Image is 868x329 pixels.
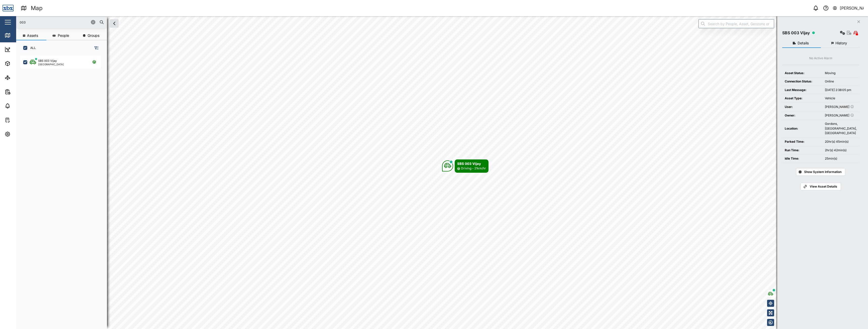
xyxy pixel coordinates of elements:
[825,139,857,144] div: 20hr(s) 45min(s)
[825,71,857,76] div: Moving
[825,148,857,153] div: 2hr(s) 42min(s)
[825,105,857,109] div: [PERSON_NAME]
[810,183,837,190] span: View Asset Details
[38,63,64,66] div: [GEOGRAPHIC_DATA]
[825,122,857,136] div: Gordons, [GEOGRAPHIC_DATA], [GEOGRAPHIC_DATA]
[785,148,820,153] div: Run Time:
[13,103,29,109] div: Alarms
[13,117,27,123] div: Tasks
[835,41,847,45] span: History
[461,166,486,171] div: Driving - 21km/hr
[785,71,820,76] div: Asset Status:
[442,159,489,173] div: Map marker
[809,56,832,61] div: No Active Alarm
[825,96,857,101] div: Vehicle
[840,5,864,11] div: [PERSON_NAME]
[27,34,38,37] span: Assets
[782,30,810,36] div: SBS 003 Vijay
[804,168,842,175] span: Show System Information
[785,96,820,101] div: Asset Type:
[13,61,29,66] div: Assets
[798,41,809,45] span: Details
[38,59,57,63] div: SBS 003 Vijay
[785,139,820,144] div: Parked Time:
[785,79,820,84] div: Connection Status:
[13,75,25,80] div: Sites
[796,168,845,176] button: Show System Information
[785,113,820,118] div: Owner:
[13,131,31,137] div: Settings
[825,88,857,93] div: [DATE] 2:38:05 pm
[20,54,107,325] div: grid
[457,161,486,166] div: SBS 003 Vijay
[16,16,868,329] canvas: Map
[800,183,841,190] a: View Asset Details
[13,89,30,95] div: Reports
[58,34,69,37] span: People
[13,47,36,52] div: Dashboard
[698,19,774,28] input: Search by People, Asset, Geozone or Place
[31,4,43,13] div: Map
[785,156,820,161] div: Idle Time:
[27,46,36,50] label: ALL
[19,18,104,26] input: Search assets or drivers
[88,34,99,37] span: Groups
[825,156,857,161] div: 25min(s)
[785,126,820,131] div: Location:
[13,33,24,38] div: Map
[785,88,820,93] div: Last Message:
[3,3,14,14] img: Main Logo
[825,79,857,84] div: Online
[825,113,857,118] div: [PERSON_NAME]
[832,5,864,12] button: [PERSON_NAME]
[785,105,820,109] div: User:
